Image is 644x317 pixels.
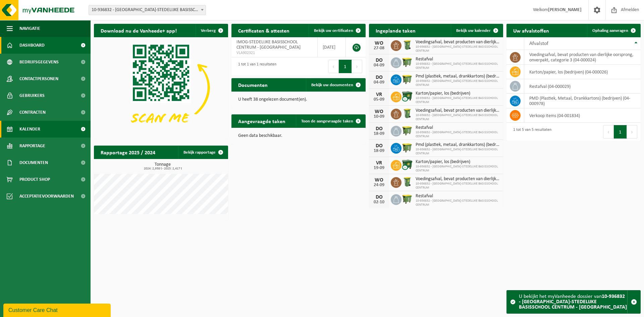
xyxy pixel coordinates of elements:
[416,125,500,130] span: Restafval
[19,54,59,70] span: Bedrijfsgegevens
[416,182,500,190] span: 10-936832 - [GEOGRAPHIC_DATA]-STEDELIJKE BASISSCHOOL CENTRUM
[372,46,386,51] div: 27-08
[529,41,548,46] span: Afvalstof
[401,91,413,102] img: WB-1100-CU
[372,143,386,149] div: DO
[19,188,74,205] span: Acceptatievoorwaarden
[416,62,500,70] span: 10-936832 - [GEOGRAPHIC_DATA]-STEDELIJKE BASISSCHOOL CENTRUM
[97,162,228,170] h3: Tonnage
[372,58,386,63] div: DO
[19,104,46,121] span: Contracten
[238,97,359,102] p: U heeft 38 ongelezen document(en).
[19,121,40,138] span: Kalender
[416,159,500,165] span: Karton/papier, los (bedrijven)
[401,73,413,85] img: WB-1100-HPE-GN-50
[524,79,641,94] td: restafval (04-000029)
[19,154,48,171] span: Documenten
[94,24,183,37] h2: Download nu de Vanheede+ app!
[372,149,386,153] div: 18-09
[416,40,500,45] span: Voedingsafval, bevat producten van dierlijke oorsprong, onverpakt, categorie 3
[416,176,500,182] span: Voedingsafval, bevat producten van dierlijke oorsprong, onverpakt, categorie 3
[524,50,641,65] td: voedingsafval, bevat producten van dierlijke oorsprong, onverpakt, categorie 3 (04-000024)
[296,114,365,128] a: Toon de aangevraagde taken
[372,126,386,131] div: DO
[309,24,365,37] a: Bekijk uw certificaten
[372,109,386,114] div: WO
[231,78,274,91] h2: Documenten
[372,41,386,46] div: WO
[519,290,627,313] div: U bekijkt het myVanheede dossier van
[416,57,500,62] span: Restafval
[94,146,162,159] h2: Rapportage 2025 / 2024
[416,142,500,148] span: Pmd (plastiek, metaal, drankkartons) (bedrijven)
[236,50,312,56] span: VLA902321
[401,125,413,136] img: WB-1100-HPE-GN-50
[506,24,556,37] h2: Uw afvalstoffen
[372,183,386,188] div: 24-09
[416,96,500,104] span: 10-936832 - [GEOGRAPHIC_DATA]-STEDELIJKE BASISSCHOOL CENTRUM
[510,124,551,139] div: 1 tot 5 van 5 resultaten
[19,87,45,104] span: Gebruikers
[372,131,386,136] div: 18-09
[19,37,45,54] span: Dashboard
[19,20,40,37] span: Navigatie
[416,91,500,96] span: Karton/papier, los (bedrijven)
[306,78,365,92] a: Bekijk uw documenten
[401,108,413,119] img: WB-0240-HPE-GN-50
[416,108,500,113] span: Voedingsafval, bevat producten van dierlijke oorsprong, onverpakt, categorie 3
[301,119,353,123] span: Toon de aangevraagde taken
[401,159,413,170] img: WB-1100-CU
[94,37,228,138] img: Download de VHEPlus App
[416,113,500,121] span: 10-936832 - [GEOGRAPHIC_DATA]-STEDELIJKE BASISSCHOOL CENTRUM
[236,40,301,50] span: IMOG-STEDELIJKE BASISSCHOOL CENTRUM - [GEOGRAPHIC_DATA]
[369,24,422,37] h2: Ingeplande taken
[587,24,640,37] a: Ophaling aanvragen
[372,177,386,183] div: WO
[401,56,413,68] img: WB-1100-HPE-GN-50
[339,60,352,73] button: 1
[19,138,45,154] span: Rapportage
[231,114,292,127] h2: Aangevraagde taken
[314,29,353,33] span: Bekijk uw certificaten
[416,148,500,156] span: 10-936832 - [GEOGRAPHIC_DATA]-STEDELIJKE BASISSCHOOL CENTRUM
[372,166,386,170] div: 19-09
[524,94,641,108] td: PMD (Plastiek, Metaal, Drankkartons) (bedrijven) (04-000978)
[416,74,500,79] span: Pmd (plastiek, metaal, drankkartons) (bedrijven)
[592,29,628,33] span: Ophaling aanvragen
[235,59,276,74] div: 1 tot 1 van 1 resultaten
[372,75,386,80] div: DO
[372,63,386,68] div: 04-09
[231,24,296,37] h2: Certificaten & attesten
[372,200,386,205] div: 02-10
[238,134,359,138] p: Geen data beschikbaar.
[352,60,362,73] button: Next
[416,79,500,87] span: 10-936832 - [GEOGRAPHIC_DATA]-STEDELIJKE BASISSCHOOL CENTRUM
[627,125,637,139] button: Next
[89,5,206,15] span: 10-936832 - IMOG-STEDELIJKE BASISSCHOOL CENTRUM - HARELBEKE
[456,29,491,33] span: Bekijk uw kalender
[603,125,614,139] button: Previous
[372,80,386,85] div: 04-09
[196,24,227,37] button: Verberg
[372,97,386,102] div: 05-09
[401,142,413,153] img: WB-1100-HPE-GN-50
[3,302,112,317] iframe: chat widget
[372,114,386,119] div: 10-09
[89,5,206,15] span: 10-936832 - IMOG-STEDELIJKE BASISSCHOOL CENTRUM - HARELBEKE
[614,125,627,139] button: 1
[372,160,386,166] div: VR
[548,7,582,12] strong: [PERSON_NAME]
[524,108,641,123] td: verkoop items (04-001834)
[416,130,500,139] span: 10-936832 - [GEOGRAPHIC_DATA]-STEDELIJKE BASISSCHOOL CENTRUM
[416,165,500,173] span: 10-936832 - [GEOGRAPHIC_DATA]-STEDELIJKE BASISSCHOOL CENTRUM
[201,29,216,33] span: Verberg
[318,37,346,57] td: [DATE]
[451,24,502,37] a: Bekijk uw kalender
[401,39,413,51] img: WB-0240-HPE-GN-50
[416,45,500,53] span: 10-936832 - [GEOGRAPHIC_DATA]-STEDELIJKE BASISSCHOOL CENTRUM
[416,199,500,207] span: 10-936832 - [GEOGRAPHIC_DATA]-STEDELIJKE BASISSCHOOL CENTRUM
[311,83,353,87] span: Bekijk uw documenten
[19,70,58,87] span: Contactpersonen
[328,60,339,73] button: Previous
